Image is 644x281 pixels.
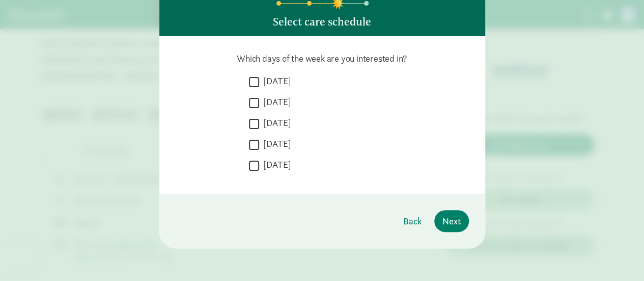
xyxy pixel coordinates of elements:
[259,75,291,87] label: [DATE]
[176,53,469,65] p: Which days of the week are you interested in?
[259,138,291,150] label: [DATE]
[259,117,291,129] label: [DATE]
[434,210,469,232] button: Next
[395,210,430,232] button: Back
[259,159,291,171] label: [DATE]
[442,214,461,228] span: Next
[273,16,371,28] h5: Select care schedule
[259,96,291,108] label: [DATE]
[403,214,422,228] span: Back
